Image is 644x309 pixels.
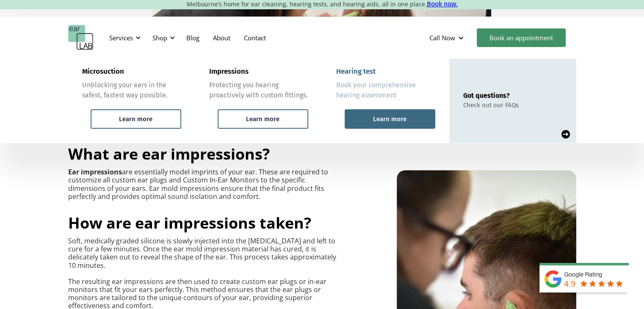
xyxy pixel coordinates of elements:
[463,101,519,109] div: Check out our FAQs
[477,28,566,47] a: Book an appointment
[429,33,455,42] div: Call Now
[246,115,279,123] div: Learn more
[104,25,143,50] div: Services
[68,59,195,143] a: MicrosuctionUnblocking your ears in the safest, fastest way possible.Learn more
[449,59,576,143] a: Got questions?Check out our FAQs
[119,115,152,123] div: Learn more
[68,168,337,201] p: are essentially model imprints of your ear. These are required to customize all custom ear plugs ...
[195,59,322,143] a: ImpressionsProtecting you hearing proactively with custom fittings.Learn more
[147,25,177,50] div: Shop
[152,33,167,42] div: Shop
[336,67,376,76] div: Hearing test
[68,167,122,177] strong: Ear impressions
[336,80,435,100] div: Book your comprehensive hearing assessment
[82,80,181,100] div: Unblocking your ears in the safest, fastest way possible.
[322,59,449,143] a: Hearing testBook your comprehensive hearing assessmentLearn more
[463,91,519,99] div: Got questions?
[209,80,308,100] div: Protecting you hearing proactively with custom fittings.
[373,115,406,123] div: Learn more
[68,144,270,164] h2: What are ear impressions?
[109,33,133,42] div: Services
[206,25,237,50] a: About
[423,25,473,50] div: Call Now
[237,25,273,50] a: Contact
[68,212,311,233] span: How are ear impressions taken?
[68,25,94,50] a: home
[82,67,124,76] div: Microsuction
[180,25,206,50] a: Blog
[209,67,249,76] div: Impressions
